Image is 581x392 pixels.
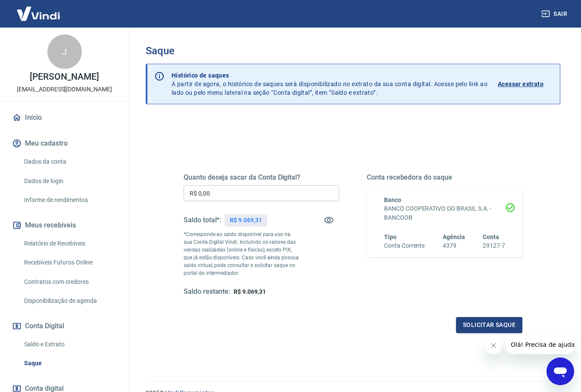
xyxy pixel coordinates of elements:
a: Contratos com credores [21,273,119,291]
p: Histórico de saques [172,71,487,80]
a: Saldo e Extrato [21,336,119,353]
a: Recebíveis Futuros Online [21,254,119,271]
h6: 29127-7 [483,241,505,250]
span: Agência [443,233,465,240]
a: Acessar extrato [498,71,553,97]
p: R$ 9.069,31 [230,216,262,225]
h5: Saldo restante: [184,287,230,296]
iframe: Fechar mensagem [485,337,502,354]
a: Relatório de Recebíveis [21,235,119,252]
button: Meu cadastro [10,134,119,153]
a: Dados de login [21,172,119,190]
iframe: Botão para abrir a janela de mensagens [547,358,574,385]
span: Tipo [384,233,397,240]
p: A partir de agora, o histórico de saques será disponibilizado no extrato da sua conta digital. Ac... [172,71,487,97]
h6: 4379 [443,241,465,250]
a: Dados da conta [21,153,119,171]
h6: BANCO COOPERATIVO DO BRASIL S.A. - BANCOOB [384,204,505,222]
a: Disponibilização de agenda [21,292,119,310]
p: [EMAIL_ADDRESS][DOMAIN_NAME] [17,85,112,94]
p: [PERSON_NAME] [30,72,99,81]
h5: Quanto deseja sacar da Conta Digital? [184,173,339,182]
h6: Conta Corrente [384,241,425,250]
iframe: Mensagem da empresa [506,335,574,354]
div: J [47,34,82,69]
button: Solicitar saque [456,317,522,333]
a: Saque [21,355,119,372]
p: *Corresponde ao saldo disponível para uso na sua Conta Digital Vindi. Incluindo os valores das ve... [184,230,300,277]
span: R$ 9.069,31 [234,288,266,295]
p: Acessar extrato [498,80,544,88]
button: Meus recebíveis [10,216,119,235]
a: Informe de rendimentos [21,191,119,209]
img: Vindi [10,0,66,27]
span: Olá! Precisa de ajuda? [5,6,72,13]
button: Sair [540,6,571,22]
button: Conta Digital [10,317,119,336]
span: Banco [384,196,401,203]
span: Conta [483,233,499,240]
h5: Conta recebedora do saque [367,173,522,182]
a: Início [10,108,119,127]
h3: Saque [146,45,560,57]
h5: Saldo total*: [184,216,221,224]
